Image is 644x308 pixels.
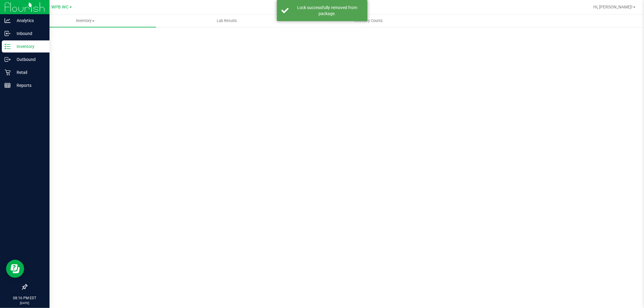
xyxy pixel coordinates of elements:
[11,69,47,76] p: Retail
[5,43,11,49] inline-svg: Inventory
[5,82,11,88] inline-svg: Reports
[593,5,633,9] span: Hi, [PERSON_NAME]!
[5,17,11,24] inline-svg: Analytics
[5,69,11,75] inline-svg: Retail
[11,82,47,89] p: Reports
[298,14,439,27] a: Inventory Counts
[14,18,156,24] span: Inventory
[3,301,47,305] p: [DATE]
[5,30,11,37] inline-svg: Inbound
[11,56,47,63] p: Outbound
[292,5,363,17] div: Lock successfully removed from package.
[156,14,298,27] a: Lab Results
[209,18,245,24] span: Lab Results
[346,18,391,24] span: Inventory Counts
[3,295,47,301] p: 08:16 PM EDT
[11,17,47,24] p: Analytics
[14,14,156,27] a: Inventory
[6,260,24,278] iframe: Resource center
[52,5,69,10] span: WPB WC
[11,30,47,37] p: Inbound
[5,56,11,62] inline-svg: Outbound
[11,43,47,50] p: Inventory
